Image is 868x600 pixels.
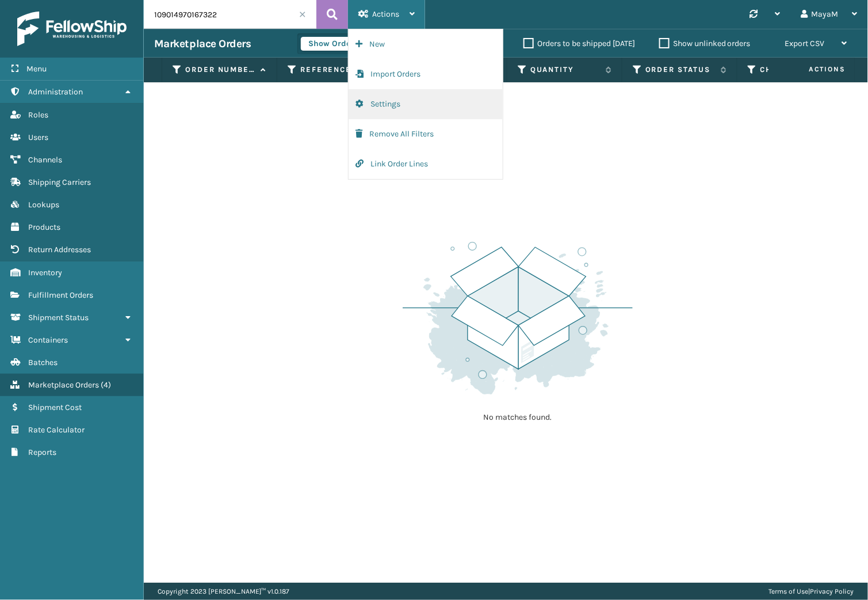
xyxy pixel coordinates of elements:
[28,177,91,187] span: Shipping Carriers
[28,335,68,345] span: Containers
[28,380,99,390] span: Marketplace Orders
[349,59,503,89] button: Import Orders
[28,245,91,255] span: Return Addresses
[28,155,62,165] span: Channels
[349,119,503,149] button: Remove All Filters
[769,583,854,600] div: |
[101,380,111,390] span: ( 4 )
[659,39,751,48] label: Show unlinked orders
[17,12,127,46] img: logo
[349,89,503,119] button: Settings
[530,64,600,75] label: Quantity
[645,64,715,75] label: Order Status
[300,64,370,75] label: Reference Number
[301,37,384,51] button: Show Order Lines
[26,64,47,74] span: Menu
[154,37,251,51] h3: Marketplace Orders
[372,9,399,19] span: Actions
[28,110,48,120] span: Roles
[349,29,503,59] button: New
[523,39,635,48] label: Orders to be shipped [DATE]
[158,583,289,600] p: Copyright 2023 [PERSON_NAME]™ v 1.0.187
[28,447,56,457] span: Reports
[28,290,93,300] span: Fulfillment Orders
[28,358,58,367] span: Batches
[28,425,85,435] span: Rate Calculator
[28,222,60,232] span: Products
[28,87,83,97] span: Administration
[28,132,48,142] span: Users
[769,587,809,595] a: Terms of Use
[810,587,854,595] a: Privacy Policy
[28,268,62,278] span: Inventory
[760,64,830,75] label: Channel Type
[28,200,59,210] span: Lookups
[785,39,825,48] span: Export CSV
[349,149,503,179] button: Link Order Lines
[28,402,82,412] span: Shipment Cost
[773,60,852,79] span: Actions
[185,64,255,75] label: Order Number
[28,313,89,322] span: Shipment Status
